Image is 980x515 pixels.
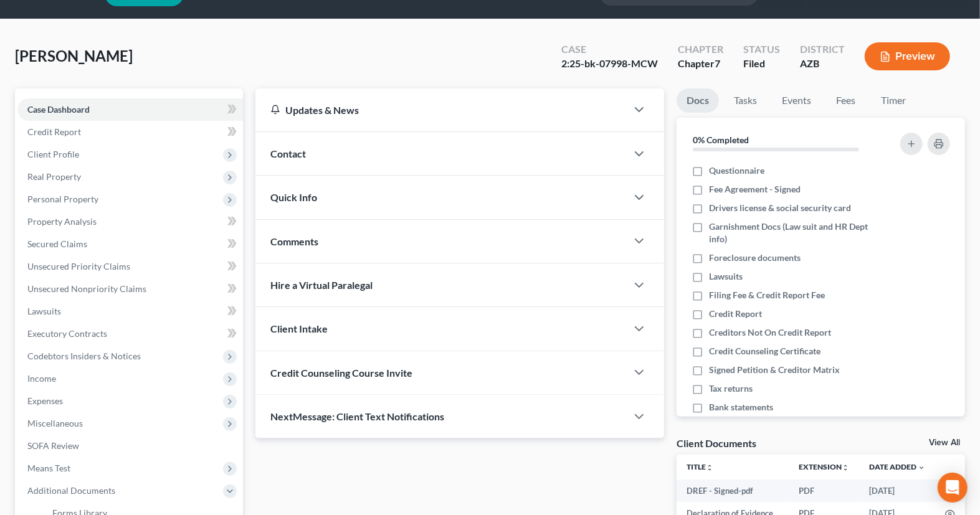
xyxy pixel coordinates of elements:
[706,464,713,471] i: unfold_more
[709,382,753,395] span: Tax returns
[17,300,243,323] a: Lawsuits
[270,148,306,159] span: Contact
[800,57,845,71] div: AZB
[27,351,141,361] span: Codebtors Insiders & Notices
[27,418,83,428] span: Miscellaneous
[27,485,115,496] span: Additional Documents
[938,473,968,503] div: Open Intercom Messenger
[709,164,764,177] span: Questionnaire
[17,233,243,255] a: Secured Claims
[709,183,801,196] span: Fee Agreement - Signed
[17,121,243,143] a: Credit Report
[17,435,243,457] a: SOFA Review
[27,283,146,294] span: Unsecured Nonpriority Claims
[871,88,916,113] a: Timer
[27,149,79,159] span: Client Profile
[678,57,723,71] div: Chapter
[869,462,925,471] a: Date Added expand_more
[561,42,658,57] div: Case
[27,328,107,339] span: Executory Contracts
[800,42,845,57] div: District
[27,216,97,227] span: Property Analysis
[709,289,825,301] span: Filing Fee & Credit Report Fee
[677,437,756,450] div: Client Documents
[789,480,859,502] td: PDF
[724,88,767,113] a: Tasks
[709,308,762,320] span: Credit Report
[27,194,98,204] span: Personal Property
[687,462,713,471] a: Titleunfold_more
[27,440,79,451] span: SOFA Review
[743,57,780,71] div: Filed
[27,395,63,406] span: Expenses
[709,401,773,413] span: Bank statements
[709,202,851,214] span: Drivers license & social security card
[677,480,789,502] td: DREF - Signed-pdf
[270,410,444,422] span: NextMessage: Client Text Notifications
[929,438,960,447] a: View All
[693,135,749,145] strong: 0% Completed
[15,47,133,65] span: [PERSON_NAME]
[27,373,56,384] span: Income
[17,210,243,233] a: Property Analysis
[678,42,723,57] div: Chapter
[17,323,243,345] a: Executory Contracts
[799,462,849,471] a: Extensionunfold_more
[709,220,882,245] span: Garnishment Docs (Law suit and HR Dept info)
[709,345,821,357] span: Credit Counseling Certificate
[27,261,130,272] span: Unsecured Priority Claims
[270,191,317,203] span: Quick Info
[709,252,801,264] span: Foreclosure documents
[709,326,831,339] span: Creditors Not On Credit Report
[270,103,612,116] div: Updates & News
[677,88,719,113] a: Docs
[27,463,70,473] span: Means Test
[709,270,743,283] span: Lawsuits
[918,464,925,471] i: expand_more
[561,57,658,71] div: 2:25-bk-07998-MCW
[709,364,840,376] span: Signed Petition & Creditor Matrix
[743,42,780,57] div: Status
[27,239,87,249] span: Secured Claims
[865,42,950,70] button: Preview
[859,480,935,502] td: [DATE]
[27,306,61,316] span: Lawsuits
[17,98,243,121] a: Case Dashboard
[772,88,821,113] a: Events
[27,126,81,137] span: Credit Report
[17,255,243,278] a: Unsecured Priority Claims
[270,235,318,247] span: Comments
[270,279,373,291] span: Hire a Virtual Paralegal
[270,367,412,379] span: Credit Counseling Course Invite
[270,323,328,334] span: Client Intake
[842,464,849,471] i: unfold_more
[27,171,81,182] span: Real Property
[17,278,243,300] a: Unsecured Nonpriority Claims
[826,88,866,113] a: Fees
[27,104,90,115] span: Case Dashboard
[715,57,720,69] span: 7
